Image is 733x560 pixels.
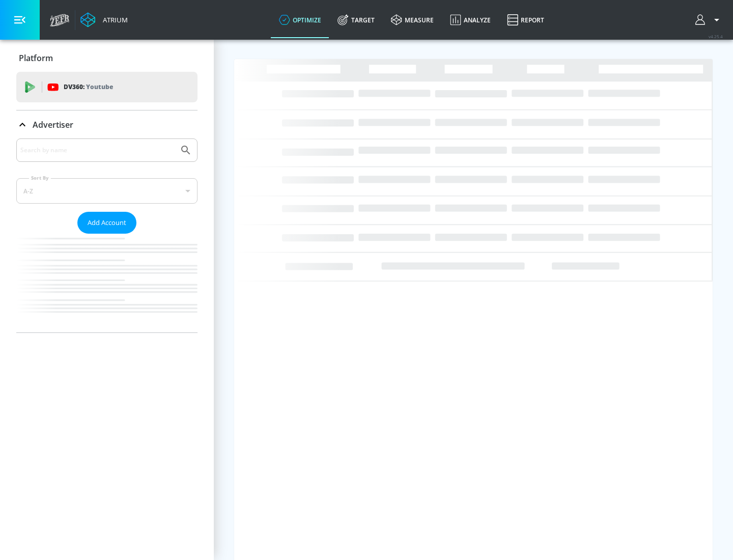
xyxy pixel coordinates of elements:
span: Add Account [88,217,126,229]
span: v 4.25.4 [709,34,723,39]
p: Platform [19,52,53,64]
div: DV360: Youtube [16,72,198,102]
p: DV360: [64,81,113,93]
a: optimize [271,2,329,38]
input: Search by name [20,144,175,157]
div: Atrium [99,15,128,24]
div: Advertiser [16,138,198,332]
label: Sort By [29,175,51,181]
nav: list of Advertiser [16,234,198,332]
p: Youtube [86,81,113,92]
a: measure [383,2,442,38]
p: Advertiser [33,119,73,130]
button: Add Account [77,212,136,234]
div: Platform [16,44,198,72]
a: Target [329,2,383,38]
a: Report [499,2,552,38]
a: Atrium [80,12,128,27]
a: Analyze [442,2,499,38]
div: Advertiser [16,110,198,139]
div: A-Z [16,178,198,204]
